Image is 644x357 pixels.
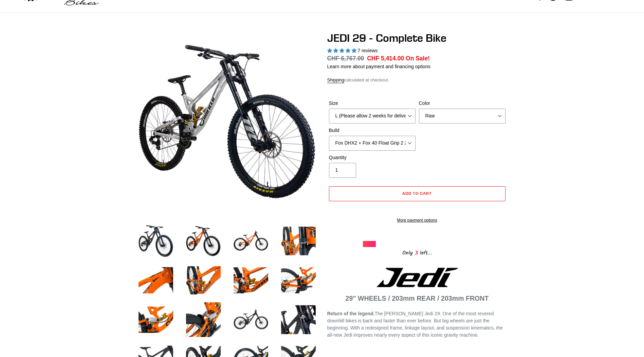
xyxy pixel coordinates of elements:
img: Load image into Gallery viewer, JEDI 29 - Complete Bike [137,262,174,299]
img: Load image into Gallery viewer, JEDI 29 - Complete Bike [137,301,174,338]
img: Load image into Gallery viewer, JEDI 29 - Complete Bike [185,301,222,338]
a: More payment options [329,217,505,223]
img: Load image into Gallery viewer, JEDI 29 - Complete Bike [232,301,270,338]
img: Load image into Gallery viewer, JEDI 29 - Complete Bike [185,262,222,299]
img: Load image into Gallery viewer, JEDI 29 - Complete Bike [280,222,317,260]
a: Learn more about payment and financing options [327,64,430,69]
img: Load image into Gallery viewer, JEDI 29 - Complete Bike [280,262,317,299]
img: Load image into Gallery viewer, JEDI 29 - Complete Bike [185,222,222,260]
s: CHF 6,767.00 [327,55,364,62]
label: Color [419,100,505,107]
span: 5.00 stars [327,48,358,53]
img: Load image into Gallery viewer, JEDI 29 - Complete Bike [232,262,270,299]
div: calculated at checkout. [327,77,507,83]
strong: Return of the legend. [327,311,375,316]
span: Add to cart [402,191,432,196]
label: Quantity [329,154,416,161]
label: Build [329,127,416,134]
span: CHF 5,414.00 [367,55,404,62]
span: 3 [413,249,420,257]
p: The [PERSON_NAME] Jedi 29. One of the most revered downhill bikes is back and faster than ever be... [327,310,507,339]
label: Size [329,100,416,107]
a: Shipping [327,77,345,83]
img: Load image into Gallery viewer, JEDI 29 - Complete Bike [232,222,270,260]
div: Only left... [363,247,472,258]
img: Load image into Gallery viewer, JEDI 29 - Complete Bike [280,301,317,338]
span: 7 reviews [357,48,378,53]
h1: JEDI 29 - Complete Bike [327,32,507,44]
button: Add to cart [329,186,505,201]
img: Load image into Gallery viewer, JEDI 29 - Complete Bike [137,222,174,260]
img: Jedi Logo [376,268,458,287]
strong: 29" WHEELS / 203mm REAR / 203mm FRONT [346,295,489,302]
span: On Sale! [406,54,430,63]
